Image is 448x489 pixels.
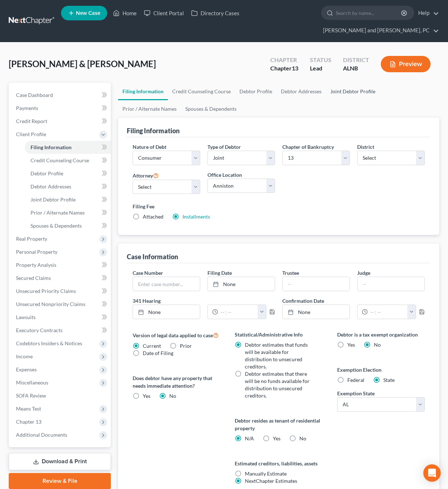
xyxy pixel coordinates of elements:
[245,342,308,370] span: Debtor estimates that funds will be available for distribution to unsecured creditors.
[16,340,82,346] span: Codebtors Insiders & Notices
[343,56,369,64] div: District
[282,143,334,151] label: Chapter of Bankruptcy
[208,277,275,291] a: None
[16,262,56,268] span: Property Analysis
[9,58,156,69] span: [PERSON_NAME] & [PERSON_NAME]
[283,277,350,291] input: --
[16,419,41,425] span: Chapter 13
[245,478,297,484] span: NextChapter Estimates
[381,56,431,72] button: Preview
[143,393,150,399] span: Yes
[283,305,350,319] a: None
[31,223,82,229] span: Spouses & Dependents
[235,417,322,432] label: Debtor resides as tenant of residential property
[25,167,111,180] a: Debtor Profile
[207,171,242,179] label: Office Location
[235,83,277,100] a: Debtor Profile
[140,7,187,20] a: Client Portal
[16,118,47,124] span: Credit Report
[109,7,140,20] a: Home
[31,183,71,190] span: Debtor Addresses
[277,83,326,100] a: Debtor Addresses
[16,92,53,98] span: Case Dashboard
[16,288,76,294] span: Unsecured Priority Claims
[292,65,298,72] span: 13
[31,170,63,176] span: Debtor Profile
[282,269,299,277] label: Trustee
[270,64,298,73] div: Chapter
[16,366,37,372] span: Expenses
[16,105,38,111] span: Payments
[336,6,402,20] input: Search by name...
[127,126,179,135] div: Filing Information
[218,305,258,319] input: -- : --
[143,350,173,356] span: Date of Filing
[9,473,111,489] a: Review & File
[245,371,310,399] span: Debtor estimates that there will be no funds available for distribution to unsecured creditors.
[10,115,111,128] a: Credit Report
[245,435,254,441] span: N/A
[169,393,176,399] span: No
[310,56,331,64] div: Status
[129,297,279,305] label: 341 Hearing
[245,470,287,477] span: Manually Estimate
[31,157,89,163] span: Credit Counseling Course
[168,83,235,100] a: Credit Counseling Course
[358,277,424,291] input: --
[10,272,111,285] a: Secured Claims
[270,56,298,64] div: Chapter
[347,342,355,348] span: Yes
[133,277,200,291] input: Enter case number...
[133,305,200,319] a: None
[16,314,36,320] span: Lawsuits
[374,342,381,348] span: No
[357,269,370,277] label: Judge
[347,377,364,383] span: Federal
[415,7,439,20] a: Help
[235,460,322,467] label: Estimated creditors, liabilities, assets
[133,171,159,180] label: Attorney
[133,374,220,390] label: Does debtor have any property that needs immediate attention?
[337,331,425,338] label: Debtor is a tax exempt organization
[10,311,111,324] a: Lawsuits
[25,193,111,206] a: Joint Debtor Profile
[133,269,163,277] label: Case Number
[319,24,439,37] a: [PERSON_NAME] and [PERSON_NAME], PC
[9,453,111,470] a: Download & Print
[337,366,425,374] label: Exemption Election
[16,301,85,307] span: Unsecured Nonpriority Claims
[10,102,111,115] a: Payments
[16,275,51,281] span: Secured Claims
[118,83,168,100] a: Filing Information
[16,236,47,242] span: Real Property
[10,89,111,102] a: Case Dashboard
[10,298,111,311] a: Unsecured Nonpriority Claims
[10,285,111,298] a: Unsecured Priority Claims
[10,324,111,337] a: Executory Contracts
[343,64,369,73] div: ALNB
[133,203,425,210] label: Filing Fee
[16,432,67,438] span: Additional Documents
[25,141,111,154] a: Filing Information
[182,213,210,220] a: Installments
[10,258,111,272] a: Property Analysis
[16,353,33,359] span: Income
[16,406,41,412] span: Means Test
[181,100,241,118] a: Spouses & Dependents
[16,392,46,399] span: SOFA Review
[76,11,100,16] span: New Case
[299,435,306,441] span: No
[31,196,76,203] span: Joint Debtor Profile
[133,331,220,339] label: Version of legal data applied to case
[279,297,428,305] label: Confirmation Date
[235,331,322,338] label: Statistical/Administrative Info
[423,464,441,482] div: Open Intercom Messenger
[207,269,232,277] label: Filing Date
[180,343,192,349] span: Prior
[10,389,111,402] a: SOFA Review
[31,209,85,216] span: Prior / Alternate Names
[310,64,331,73] div: Lead
[16,131,46,137] span: Client Profile
[357,143,374,151] label: District
[31,144,72,150] span: Filing Information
